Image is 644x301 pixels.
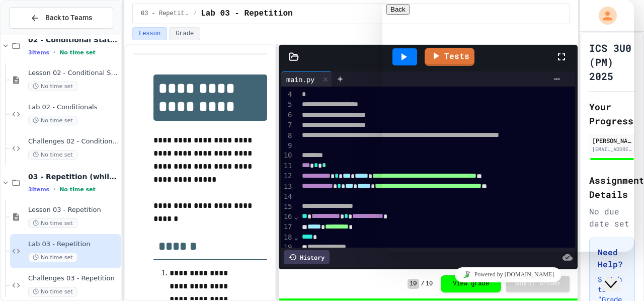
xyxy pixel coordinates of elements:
[281,182,294,192] div: 13
[28,137,119,146] span: Challenges 02 - Conditionals
[53,48,55,56] span: •
[281,74,319,85] div: main.py
[9,7,113,29] button: Back to Teams
[281,141,294,151] div: 9
[53,185,55,193] span: •
[59,186,96,193] span: No time set
[281,222,294,232] div: 17
[169,27,200,40] button: Grade
[59,49,96,56] span: No time set
[28,253,77,262] span: No time set
[281,131,294,141] div: 8
[293,233,298,241] span: Fold line
[28,287,77,296] span: No time set
[28,206,119,214] span: Lesson 03 - Repetition
[281,100,294,110] div: 5
[28,116,77,125] span: No time set
[602,261,634,291] iframe: chat widget
[284,250,330,264] div: History
[281,161,294,171] div: 11
[281,171,294,181] div: 12
[28,103,119,112] span: Lab 02 - Conditionals
[201,8,292,20] span: Lab 03 - Repetition
[193,10,197,18] span: /
[598,246,626,270] h3: Need Help?
[28,218,77,228] span: No time set
[293,212,298,220] span: Fold line
[281,202,294,212] div: 15
[141,10,189,18] span: 03 - Repetition (while and for)
[281,233,294,243] div: 18
[45,13,92,23] span: Back to Teams
[28,35,119,44] span: 02 - Conditional Statements (if)
[281,71,332,87] div: main.py
[28,150,77,160] span: No time set
[281,110,294,120] div: 6
[281,90,294,100] div: 4
[281,150,294,161] div: 10
[28,49,49,56] span: 3 items
[589,173,635,201] h2: Assignment Details
[28,172,119,181] span: 03 - Repetition (while and for)
[28,69,119,78] span: Lesson 02 - Conditional Statements (if)
[28,186,49,193] span: 3 items
[382,263,634,286] iframe: chat widget
[281,243,294,253] div: 19
[28,240,119,249] span: Lab 03 - Repetition
[132,27,167,40] button: Lesson
[281,192,294,202] div: 14
[28,274,119,283] span: Challenges 03 - Repetition
[281,120,294,130] div: 7
[281,212,294,222] div: 16
[28,82,77,91] span: No time set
